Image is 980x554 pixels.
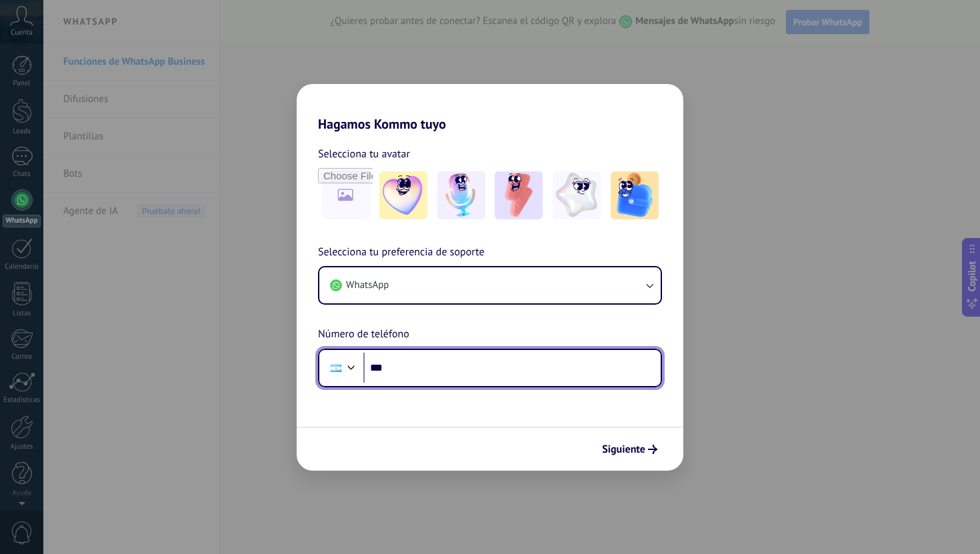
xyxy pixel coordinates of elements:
[323,354,349,382] div: Argentina: + 54
[596,438,663,461] button: Siguiente
[602,445,645,454] span: Siguiente
[318,326,409,343] span: Número de teléfono
[553,171,601,219] img: -4.jpeg
[297,84,683,132] h2: Hagamos Kommo tuyo
[346,279,389,292] span: WhatsApp
[379,171,427,219] img: -1.jpeg
[318,244,485,261] span: Selecciona tu preferencia de soporte
[495,171,543,219] img: -3.jpeg
[437,171,485,219] img: -2.jpeg
[319,267,661,303] button: WhatsApp
[318,145,410,163] span: Selecciona tu avatar
[611,171,659,219] img: -5.jpeg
